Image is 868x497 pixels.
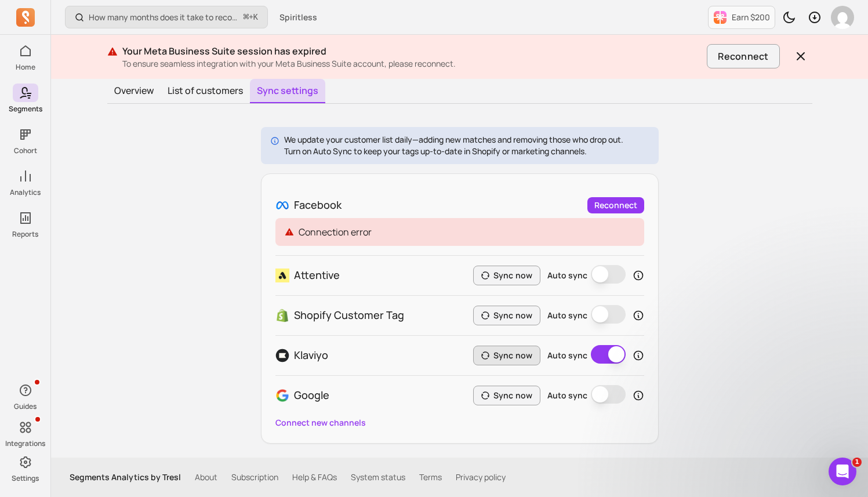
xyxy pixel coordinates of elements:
p: Turn on Auto Sync to keep your tags up-to-date in Shopify or marketing channels. [284,146,623,157]
img: Profile image for morris [182,19,205,42]
a: Reconnect [587,197,644,213]
button: List of customers [161,79,250,102]
button: Sync settings [250,79,325,103]
p: Earn $200 [732,12,770,23]
p: How many months does it take to recover my CAC (Customer Acquisition Cost)? [89,12,239,23]
p: Cohort [14,146,37,155]
button: How many months does it take to recover my CAC (Customer Acquisition Cost)?⌘+K [65,6,268,28]
button: Sync now [473,306,540,325]
img: Google [275,389,289,402]
button: Sync now [473,346,540,365]
label: Auto sync [547,310,587,321]
span: 1 [852,458,862,467]
button: Sync now [473,266,540,285]
a: System status [351,471,405,483]
button: Reconnect [707,44,779,68]
div: How should I create replenishment flows? [17,294,215,315]
div: How should I create replenishment flows? [24,299,194,311]
p: Analytics [10,188,41,197]
div: Which customers are most likely to buy again soon? [24,320,194,344]
div: How many customers are at risk of churning? [17,260,215,294]
button: Connect new channels [275,417,366,429]
p: Settings [12,474,39,483]
p: Integrations [5,439,45,448]
p: Guides [14,402,37,411]
img: Facebook [275,198,289,212]
kbd: K [253,13,258,22]
label: Auto sync [547,270,587,281]
a: Help & FAQs [292,471,337,483]
button: Guides [13,379,38,413]
span: Help [184,391,202,399]
div: How many customers are at risk of churning? [24,265,194,289]
span: Search for help [24,217,94,229]
p: Hi [PERSON_NAME] 👋 [23,82,209,122]
button: Earn $200 [708,6,775,29]
img: Profile image for John [160,19,183,42]
p: Klaviyo [294,347,328,363]
span: Home [26,391,52,399]
p: We update your customer list daily—adding new matches and removing those who drop out. [284,134,623,146]
p: Shopify Customer Tag [294,307,404,323]
p: Google [294,387,329,403]
kbd: ⌘ [243,10,249,25]
p: Home [16,63,35,72]
div: How do I retain first-time buyers? [24,244,194,256]
a: Terms [419,471,442,483]
button: Help [155,362,232,408]
button: Sync now [473,386,540,405]
p: How can we help? [23,122,209,142]
p: Facebook [294,197,342,213]
button: Toggle dark mode [778,6,801,29]
img: avatar [831,6,854,29]
p: To ensure seamless integration with your Meta Business Suite account, please reconnect. [122,58,703,70]
img: Shopify_Customer_Tag [275,309,289,322]
p: Your Meta Business Suite session has expired [122,44,703,58]
img: logo [23,22,42,41]
button: Overview [107,79,161,102]
p: Attentive [294,267,340,283]
div: Which customers are most likely to buy again soon? [17,315,215,349]
button: Search for help [17,211,215,234]
p: Connection error [299,225,372,239]
div: Ask a question [24,166,194,178]
a: Privacy policy [456,471,506,483]
a: About [195,471,217,483]
p: Segments [9,104,42,114]
label: Auto sync [547,390,587,401]
div: AI Agent and team can help [24,178,194,190]
p: Reports [12,230,38,239]
span: Spiritless [279,12,317,23]
div: How do I retain first-time buyers? [17,239,215,260]
label: Auto sync [547,350,587,361]
iframe: Intercom live chat [829,458,856,485]
span: + [244,11,258,23]
img: Attentive [275,269,289,282]
a: Subscription [231,471,278,483]
button: Spiritless [273,7,324,28]
div: Ask a questionAI Agent and team can help [12,156,220,200]
img: Klaviyo [275,349,289,362]
button: Messages [77,362,154,408]
span: Messages [96,391,136,399]
p: Segments Analytics by Tresl [70,471,181,483]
